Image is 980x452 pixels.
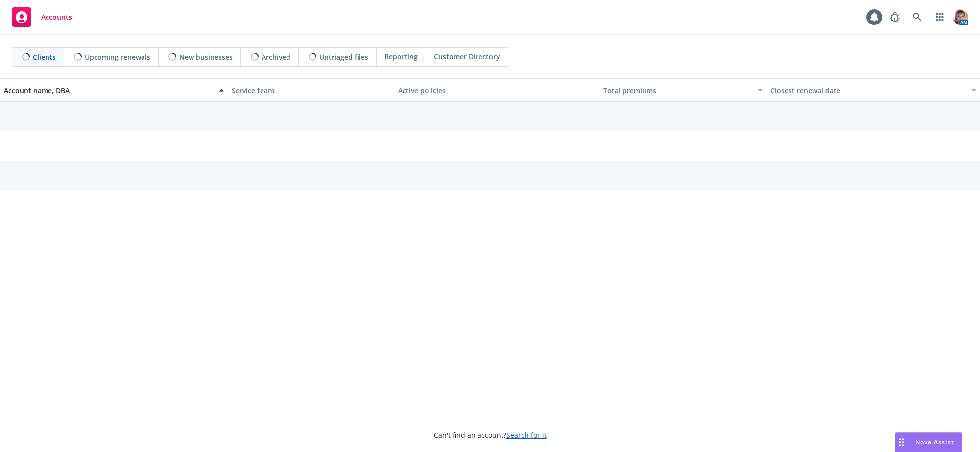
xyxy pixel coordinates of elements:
span: Reporting [384,51,418,62]
span: Upcoming renewals [85,52,150,62]
div: Active policies [398,85,596,95]
button: Total premiums [599,78,766,102]
button: Active policies [394,78,599,102]
div: Total premiums [603,85,751,95]
div: Account name, DBA [4,85,213,95]
button: Closest renewal date [766,78,980,102]
span: Archived [262,52,290,62]
a: Switch app [930,7,950,27]
div: Drag to move [895,433,908,452]
a: Report a Bug [885,7,905,27]
span: Nova Assist [915,438,954,446]
span: Clients [33,52,56,62]
span: New businesses [179,52,233,62]
a: Search [908,7,927,27]
div: Service team [232,85,390,95]
button: Service team [228,78,394,102]
span: Accounts [41,13,72,21]
img: photo [953,9,968,25]
a: Accounts [8,3,76,31]
span: Customer Directory [434,51,500,62]
span: Can't find an account? [434,430,547,440]
button: Nova Assist [895,432,962,452]
span: Untriaged files [319,52,368,62]
a: Search for it [506,430,547,440]
div: Closest renewal date [770,85,965,95]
